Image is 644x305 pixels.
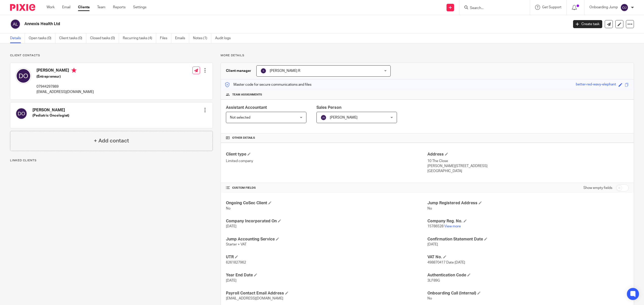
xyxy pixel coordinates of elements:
p: 07944297869 [36,84,94,89]
p: Client contacts [10,54,213,58]
p: More details [221,54,634,58]
a: Emails [175,33,189,43]
a: Create task [573,20,602,28]
a: View more [444,225,461,228]
span: Team assignments [232,93,262,97]
span: Get Support [542,6,561,9]
p: Limited company [226,159,427,164]
h4: UTR [226,255,427,260]
a: Closed tasks (0) [90,33,119,43]
h4: Address [427,152,629,157]
span: [EMAIL_ADDRESS][DOMAIN_NAME] [226,297,283,300]
input: Search [469,6,515,11]
span: No [427,207,432,210]
img: svg%3E [620,4,628,12]
h4: Company Reg. No. [427,219,629,224]
img: svg%3E [15,68,31,84]
img: Pixie [10,4,35,11]
a: Clients [78,5,90,10]
h4: Client type [226,152,427,157]
label: Show empty fields [583,185,612,190]
p: Linked clients [10,159,213,163]
span: [PERSON_NAME] [330,116,357,119]
span: [DATE] [226,225,236,228]
p: [EMAIL_ADDRESS][DOMAIN_NAME] [36,89,94,94]
p: 10 The Close [427,159,629,164]
h5: (Entrepreneur) [36,74,94,79]
span: 6261827962 [226,261,246,264]
a: Client tasks (0) [59,33,86,43]
i: Primary [71,68,76,73]
a: Details [10,33,25,43]
span: 3LF89G [427,279,440,282]
h4: Company Incorporated On [226,219,427,224]
h2: Annexis Health Ltd [24,21,457,27]
p: Onboarding Jump [589,5,618,10]
h4: Confirmation Statement Date [427,237,629,242]
h4: + Add contact [94,137,129,145]
h4: [PERSON_NAME] [32,108,69,113]
a: Files [160,33,171,43]
span: Other details [232,136,255,140]
span: Not selected [230,116,250,119]
span: [PERSON_NAME] R [270,69,300,73]
span: [DATE] [427,243,438,246]
span: Sales Person [316,106,341,110]
a: Work [47,5,55,10]
span: Starter + VAT [226,243,247,246]
a: Email [62,5,70,10]
img: svg%3E [260,68,266,74]
p: [GEOGRAPHIC_DATA] [427,169,629,174]
span: Assistant Accountant [226,106,267,110]
a: Notes (1) [193,33,211,43]
a: Reports [113,5,126,10]
span: No [226,207,230,210]
h4: [PERSON_NAME] [36,68,94,74]
img: svg%3E [10,19,21,29]
a: Recurring tasks (4) [123,33,156,43]
a: Settings [133,5,146,10]
a: Open tasks (0) [29,33,55,43]
h4: Jump Accounting Service [226,237,427,242]
h4: Jump Registered Address [427,200,629,206]
p: [PERSON_NAME][STREET_ADDRESS] [427,164,629,169]
h4: VAT No. [427,255,629,260]
h4: CUSTOM FIELDS [226,186,427,190]
h4: Ongoing CoSec Client [226,200,427,206]
a: Audit logs [215,33,234,43]
h4: Authentication Code [427,273,629,278]
img: svg%3E [15,108,27,120]
h3: Client manager [226,68,251,73]
h4: Onboarding Call (Internal) [427,291,629,296]
div: better-red-wavy-elephant [576,82,616,88]
p: Master code for secure communications and files [225,82,311,87]
span: No [427,297,432,300]
h4: Year End Date [226,273,427,278]
span: 498870417 Date [DATE] [427,261,465,264]
img: svg%3E [320,115,327,121]
h4: Payroll Contact Email Address [226,291,427,296]
a: Team [97,5,105,10]
h5: (Pediatric Oncologist) [32,113,69,118]
span: [DATE] [226,279,236,282]
span: 15786528 [427,225,444,228]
